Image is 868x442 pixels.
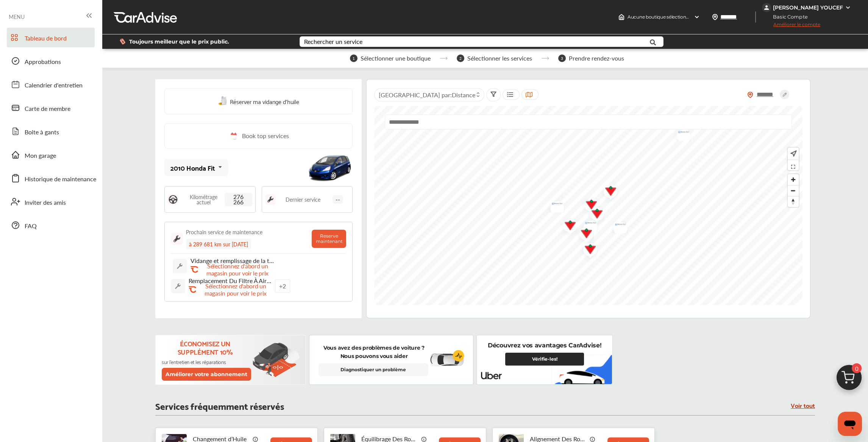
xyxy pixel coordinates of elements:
[120,38,125,45] img: dollor_label_vector.a70140d1.svg
[275,279,290,293] div: + 2
[228,131,238,141] img: cal_icon.0803b883.svg
[162,368,251,381] button: Améliorer votre abonnement
[25,174,96,184] span: Historique de maintenance
[628,14,691,20] span: Aucune boutique sélectionnée
[429,353,464,366] img: diagnose-vehicle.c84bcb0a.svg
[584,203,604,226] img: logo-canadian-tire.png
[9,14,25,20] span: MENU
[190,257,274,264] p: Vidange et remplissage de la transmission
[590,436,596,442] img: info_icon_vector.svg
[440,57,448,60] img: stepper-arrow.e24c07c6.svg
[791,402,815,408] a: Voir tout
[852,363,862,373] span: 0
[712,14,718,20] img: location_vector.a44bc228.svg
[578,239,596,261] div: Map marker
[7,168,95,188] a: Historique de maintenance
[505,353,584,366] a: Vérifie-les!
[845,5,851,11] img: WGsFRI8htEPBVLJbROoPRyZpYNWhNONpIPPETTm6eUC0GeLEiAAAAAElFTkSuQmCC
[451,90,475,99] span: Distance
[25,81,83,90] span: Calendrier d'entretien
[762,3,771,12] img: jVpblrzwTbfkPYzPPzSLxeg0AAAAASUVORK5CYII=
[164,123,353,149] a: Book top services
[773,4,843,11] div: [PERSON_NAME] YOUCEF
[286,197,320,202] span: Dernier service
[129,39,229,44] span: Toujours meilleur que le prix public.
[350,54,358,62] span: 1
[694,14,700,20] img: header-down-arrow.9dd2ce7d.svg
[7,121,95,141] a: Boite à gants
[7,75,95,94] a: Calendrier d'entretien
[173,259,187,273] img: default_wrench_icon.d1a43860.svg
[7,192,95,212] a: Inviter des amis
[838,412,862,436] iframe: Button to launch messaging window
[608,218,627,233] div: Map marker
[569,55,624,62] span: Prendre rendez-vous
[162,359,248,365] p: sur l'entretien et les réparations
[598,181,617,203] div: Map marker
[225,193,252,206] span: 276 266
[378,90,475,99] span: [GEOGRAPHIC_DATA] par :
[312,230,346,248] button: Reserve maintenant
[788,196,799,207] button: Reset bearing to north
[171,233,183,245] img: maintenance_logo
[488,341,601,350] p: Découvrez vos avantages CarAdvise!
[171,253,346,254] img: border-line.da1032d4.svg
[7,28,95,47] a: Tableau de bord
[25,221,37,231] span: FAQ
[275,279,290,293] a: +2
[574,223,593,246] div: Map marker
[374,106,802,305] canvas: Map
[171,279,185,293] img: default_wrench_icon.d1a43860.svg
[218,96,228,106] img: oil-change.e5047c97.svg
[747,92,753,98] img: location_vector_orange.38f05af8.svg
[186,239,251,249] div: à 289 681 km sur [DATE]
[584,203,603,226] div: Map marker
[453,350,464,361] img: cardiogram-logo.18e20815.svg
[198,282,273,297] p: Sélectionnez d'abord un magasin pour voir le prix
[189,277,272,284] p: Remplacement Du Filtre À Air Du Moteur
[25,104,70,114] span: Carte de membre
[788,174,799,185] button: Zoom in
[557,215,576,238] div: Map marker
[218,96,299,106] a: Réserver ma vidange d'huile
[170,164,215,171] div: 2010 Honda Fit
[831,361,867,398] img: cart_icon.3d0951e8.svg
[168,194,178,205] img: steering_logo
[545,197,564,212] div: Map marker
[304,39,362,45] div: Rechercher un service
[242,131,289,141] span: Book top services
[467,55,532,62] span: Sélectionner les services
[361,55,431,62] span: Sélectionner une boutique
[579,194,598,217] div: Map marker
[481,370,502,382] img: uber-logo.8ea76b89.svg
[162,339,248,356] p: Économisez un supplément 10%
[788,196,799,207] span: Reset bearing to north
[25,128,59,137] span: Boite à gants
[25,198,66,208] span: Inviter des amis
[788,185,799,196] button: Zoom out
[318,344,429,360] p: Vous avez des problèmes de voiture ? Nous pouvons vous aider
[186,228,262,236] div: Prochain service de maintenance
[574,223,594,246] img: logo-canadian-tire.png
[7,98,95,118] a: Carte de membre
[579,194,599,217] img: logo-canadian-tire.png
[155,402,284,409] p: Services fréquemment réservés
[545,197,565,212] img: GM+NFMP.png
[421,436,427,442] img: info_icon_vector.svg
[230,96,299,106] span: Réserver ma vidange d'huile
[7,215,95,235] a: FAQ
[25,151,56,161] span: Mon garage
[265,194,276,205] img: maintenance_logo
[763,13,813,21] span: Basic Compte
[788,185,799,196] span: Zoom out
[578,216,598,232] img: GM+NFMP.png
[333,195,343,204] span: --
[457,54,464,62] span: 2
[307,151,353,185] img: mobile_6433_st0640_046.jpg
[7,145,95,165] a: Mon garage
[551,355,612,384] img: uber-vehicle.2721b44f.svg
[253,342,300,378] img: update-membership.81812027.svg
[7,51,95,71] a: Approbations
[762,22,820,31] span: Améliorer le compte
